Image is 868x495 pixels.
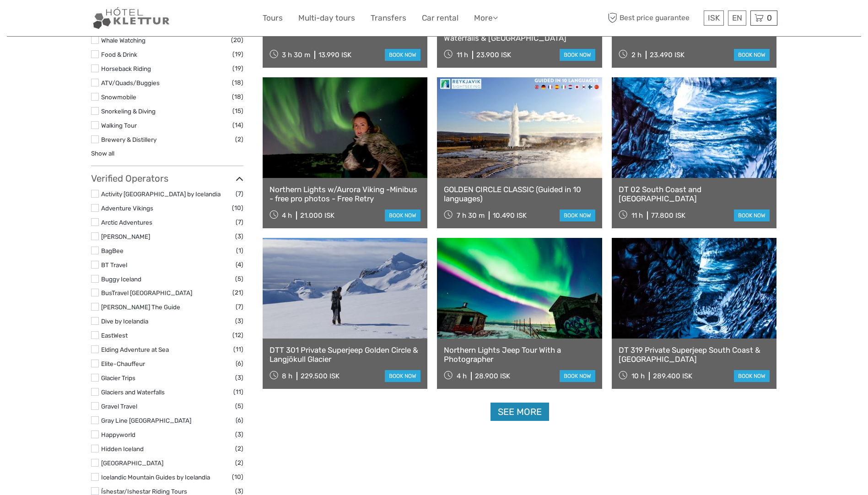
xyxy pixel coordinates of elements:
span: (19) [232,63,243,74]
div: 289.400 ISK [653,372,692,380]
span: (18) [232,77,243,88]
span: 10 h [631,372,645,380]
span: (1) [236,245,243,256]
a: Activity [GEOGRAPHIC_DATA] by Icelandia [101,190,221,198]
span: ISK [708,13,720,22]
a: Dive by Icelandia [101,317,148,325]
a: DTT 301 Private Superjeep Golden Circle & Langjökull Glacier [270,345,421,364]
span: (5) [235,274,243,284]
div: 229.500 ISK [301,372,340,380]
span: (21) [232,287,243,298]
a: Glaciers and Waterfalls [101,388,165,396]
span: (6) [236,358,243,369]
span: (11) [233,387,243,397]
a: book now [560,370,595,382]
span: (19) [232,49,243,59]
span: (7) [236,188,243,199]
span: 4 h [457,372,467,380]
a: book now [734,370,770,382]
h3: Verified Operators [91,173,243,184]
span: (7) [236,301,243,312]
span: (2) [235,457,243,468]
a: DT 02 South Coast and [GEOGRAPHIC_DATA] [619,185,770,204]
a: DT 319 Private Superjeep South Coast & [GEOGRAPHIC_DATA] [619,345,770,364]
a: Buggy Iceland [101,275,141,283]
a: book now [385,370,421,382]
span: (15) [232,106,243,116]
a: Food & Drink [101,51,137,58]
span: 4 h [282,211,292,220]
span: 3 h 30 m [282,51,310,59]
span: (2) [235,443,243,454]
a: Whale Watching [101,37,146,44]
span: (10) [232,472,243,482]
span: (6) [236,415,243,425]
a: GOLDEN CIRCLE CLASSIC (Guided in 10 languages) [444,185,595,204]
span: Best price guarantee [606,11,701,26]
a: [PERSON_NAME] The Guide [101,303,180,311]
span: (14) [232,120,243,130]
a: More [474,11,498,25]
a: Snorkeling & Diving [101,108,156,115]
a: EastWest [101,332,128,339]
span: (10) [232,203,243,213]
a: Gravel Travel [101,403,137,410]
a: Íshestar/Ishestar Riding Tours [101,488,187,495]
div: 21.000 ISK [300,211,334,220]
span: (4) [236,259,243,270]
a: Brewery & Distillery [101,136,156,143]
a: Northern Lights Jeep Tour With a Photographer [444,345,595,364]
a: Walking Tour [101,122,137,129]
a: book now [560,210,595,221]
div: 28.900 ISK [475,372,510,380]
span: (20) [231,35,243,45]
span: (18) [232,91,243,102]
a: Gray Line [GEOGRAPHIC_DATA] [101,417,191,424]
span: (11) [233,344,243,355]
a: BusTravel [GEOGRAPHIC_DATA] [101,289,192,296]
div: 10.490 ISK [493,211,527,220]
img: Our services [91,7,172,29]
div: 23.900 ISK [476,51,511,59]
a: Tours [263,11,283,25]
a: Happyworld [101,431,135,438]
span: 7 h 30 m [457,211,485,220]
span: 8 h [282,372,292,380]
a: book now [385,49,421,61]
a: Elite-Chauffeur [101,360,145,367]
a: book now [385,210,421,221]
a: book now [734,49,770,61]
a: Horseback Riding [101,65,151,72]
a: [PERSON_NAME] [101,233,150,240]
a: Snowmobile [101,93,136,101]
a: Hidden Iceland [101,445,144,452]
a: Northern Lights w/Aurora Viking -Minibus - free pro photos - Free Retry [270,185,421,204]
a: Transfers [371,11,406,25]
div: 23.490 ISK [650,51,685,59]
span: (5) [235,401,243,411]
a: See more [491,403,549,421]
a: Glacier Trips [101,374,135,382]
span: (3) [235,231,243,242]
a: BagBee [101,247,124,254]
a: book now [560,49,595,61]
a: Adventure Vikings [101,204,153,212]
a: Arctic Adventures [101,219,152,226]
a: [GEOGRAPHIC_DATA] [101,459,163,467]
span: (3) [235,316,243,326]
a: Multi-day tours [298,11,355,25]
a: Show all [91,150,114,157]
div: 13.990 ISK [318,51,351,59]
span: (3) [235,372,243,383]
span: 11 h [457,51,468,59]
a: Elding Adventure at Sea [101,346,169,353]
a: BT Travel [101,261,127,269]
div: 77.800 ISK [651,211,685,220]
span: (7) [236,217,243,227]
span: (3) [235,429,243,440]
span: (12) [232,330,243,340]
a: ATV/Quads/Buggies [101,79,160,86]
a: Icelandic Mountain Guides by Icelandia [101,473,210,481]
span: 11 h [631,211,643,220]
a: Car rental [422,11,458,25]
